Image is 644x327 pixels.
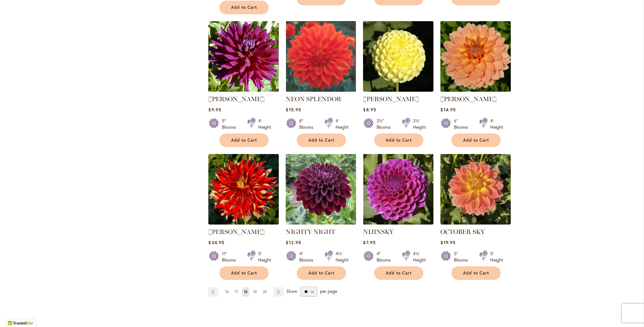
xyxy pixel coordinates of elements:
img: Nicholas [440,21,511,92]
button: Add to Cart [451,133,501,147]
span: 17 [235,289,238,294]
a: NIGHTY NIGHT [286,228,335,236]
div: 4' Height [490,118,503,130]
button: Add to Cart [219,133,269,147]
a: 16 [224,287,230,297]
span: Add to Cart [463,270,489,276]
button: Add to Cart [219,1,269,14]
a: Neon Splendor [286,87,356,93]
div: 8" Blooms [299,118,317,130]
span: Add to Cart [231,5,257,10]
span: Add to Cart [231,270,257,276]
div: 5" Blooms [222,118,240,130]
div: 5' Height [258,250,271,263]
a: OCTOBER SKY [440,228,485,236]
button: Add to Cart [451,266,501,280]
span: $34.95 [208,239,224,245]
span: 19 [253,289,257,294]
span: Add to Cart [308,270,334,276]
a: [PERSON_NAME] [208,228,265,236]
a: NIJINSKY [363,220,433,226]
iframe: Launch Accessibility Center [5,305,22,322]
span: $7.95 [363,239,375,245]
span: Add to Cart [463,138,489,143]
span: 16 [225,289,229,294]
img: NIJINSKY [363,154,433,225]
div: 4½' Height [413,250,426,263]
div: 6" Blooms [454,118,472,130]
span: Add to Cart [308,138,334,143]
a: 20 [261,287,268,297]
span: $9.95 [208,107,221,113]
div: 11" Blooms [222,250,240,263]
img: NADINE JESSIE [208,21,279,92]
span: 20 [263,289,267,294]
span: per page [320,288,337,294]
img: Neon Splendor [286,21,356,92]
span: 18 [244,289,247,294]
span: Show [286,288,297,294]
span: Add to Cart [386,270,412,276]
div: 4' Height [258,118,271,130]
a: [PERSON_NAME] [208,95,265,103]
img: NETTIE [363,21,433,92]
a: [PERSON_NAME] [363,95,419,103]
a: NETTIE [363,87,433,93]
div: 2½" Blooms [377,118,394,130]
div: 4½' Height [336,250,349,263]
a: 17 [233,287,240,297]
span: Add to Cart [386,138,412,143]
span: Add to Cart [231,138,257,143]
a: October Sky [440,220,511,226]
button: Add to Cart [219,266,269,280]
img: October Sky [440,154,511,225]
img: Nick Sr [208,154,279,225]
a: NIJINSKY [363,228,394,236]
img: Nighty Night [286,154,356,225]
a: Nighty Night [286,220,356,226]
div: 4' Height [336,118,349,130]
button: Add to Cart [297,266,346,280]
button: Add to Cart [374,266,423,280]
span: $12.95 [286,239,301,245]
span: $8.95 [363,107,376,113]
a: NEON SPLENDOR [286,95,341,103]
a: Nicholas [440,87,511,93]
div: 3½' Height [413,118,426,130]
div: 4" Blooms [377,250,394,263]
a: Nick Sr [208,220,279,226]
a: NADINE JESSIE [208,87,279,93]
span: $14.95 [440,107,456,113]
button: Add to Cart [374,133,423,147]
a: 19 [252,287,259,297]
span: $19.95 [440,239,455,245]
div: 5' Height [490,250,503,263]
div: 5" Blooms [454,250,472,263]
a: [PERSON_NAME] [440,95,497,103]
span: $15.95 [286,107,301,113]
div: 4" Blooms [299,250,317,263]
button: Add to Cart [297,133,346,147]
